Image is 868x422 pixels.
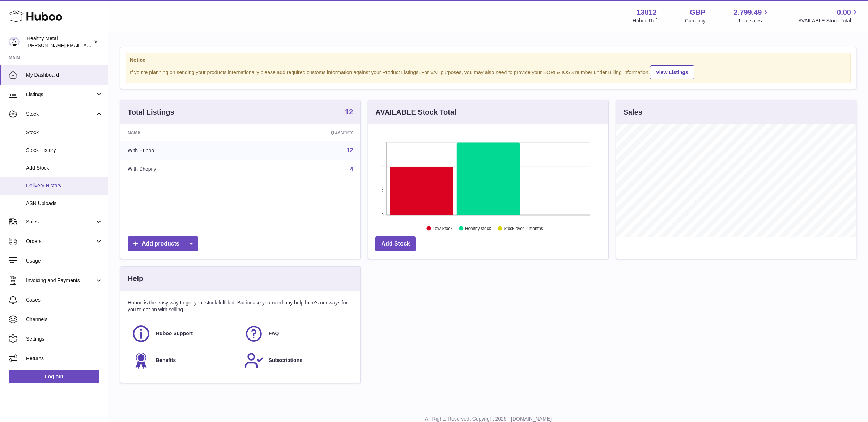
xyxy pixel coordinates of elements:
[128,107,174,117] h3: Total Listings
[433,226,453,231] text: Low Stock
[120,124,250,141] th: Name
[26,336,103,342] span: Settings
[26,72,103,78] span: My Dashboard
[837,8,851,17] span: 0.00
[130,57,847,64] strong: Notice
[734,8,762,17] span: 2,799.49
[347,147,353,153] a: 12
[26,218,95,225] span: Sales
[269,357,302,364] span: Subscriptions
[734,8,770,24] a: 2,799.49 Total sales
[650,65,694,79] a: View Listings
[128,236,198,251] a: Add products
[26,91,95,98] span: Listings
[637,8,657,17] strong: 13812
[26,257,103,264] span: Usage
[130,64,847,79] div: If you're planning on sending your products internationally please add required customs informati...
[131,351,237,370] a: Benefits
[128,299,353,313] p: Huboo is the easy way to get your stock fulfilled. But incase you need any help here's our ways f...
[131,324,237,344] a: Huboo Support
[269,330,279,337] span: FAQ
[382,189,384,193] text: 2
[26,111,95,118] span: Stock
[26,200,103,207] span: ASN Uploads
[375,236,416,251] a: Add Stock
[798,17,859,24] span: AVAILABLE Stock Total
[9,370,99,383] a: Log out
[9,37,20,47] img: jose@healthy-metal.com
[345,108,353,117] a: 12
[26,355,103,362] span: Returns
[26,238,95,245] span: Orders
[350,166,353,172] a: 4
[382,140,384,145] text: 6
[120,141,250,160] td: With Huboo
[250,124,361,141] th: Quantity
[465,226,492,231] text: Healthy stock
[633,17,657,24] div: Huboo Ref
[26,297,103,303] span: Cases
[690,8,705,17] strong: GBP
[26,277,95,284] span: Invoicing and Payments
[738,17,770,24] span: Total sales
[156,357,176,364] span: Benefits
[345,108,353,115] strong: 12
[244,324,350,344] a: FAQ
[624,107,642,117] h3: Sales
[26,316,103,323] span: Channels
[244,351,350,370] a: Subscriptions
[128,274,143,284] h3: Help
[798,8,859,24] a: 0.00 AVAILABLE Stock Total
[156,330,193,337] span: Huboo Support
[26,165,103,171] span: Add Stock
[26,129,103,136] span: Stock
[375,107,456,117] h3: AVAILABLE Stock Total
[27,35,92,49] div: Healthy Metal
[685,17,706,24] div: Currency
[26,147,103,154] span: Stock History
[120,160,250,179] td: With Shopify
[382,165,384,169] text: 4
[26,182,103,189] span: Delivery History
[382,213,384,217] text: 0
[504,226,543,231] text: Stock over 2 months
[27,42,145,48] span: [PERSON_NAME][EMAIL_ADDRESS][DOMAIN_NAME]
